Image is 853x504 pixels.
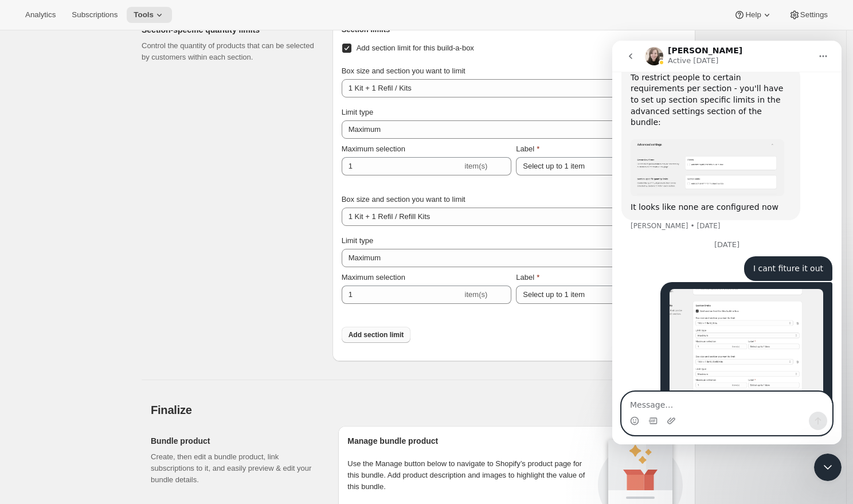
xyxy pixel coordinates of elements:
span: Add section limit for this build-a-box [357,44,474,52]
button: Settings [782,7,835,23]
p: Use the Manage button below to navigate to Shopify’s product page for this bundle. Add product de... [347,458,594,493]
span: Label [516,144,534,153]
span: Maximum selection [342,273,405,282]
span: Subscriptions [72,10,118,19]
button: Subscriptions [65,7,124,23]
span: item(s) [465,290,488,299]
span: Help [745,10,761,19]
span: Analytics [25,10,56,19]
iframe: Intercom live chat [814,454,842,481]
span: Box size and section you want to limit [342,67,465,75]
span: item(s) [465,162,488,170]
span: Maximum selection [342,144,405,153]
button: Analytics [18,7,62,23]
span: Label [516,273,534,282]
h2: Bundle product [151,435,320,447]
button: Help [727,7,779,23]
span: Settings [800,10,828,19]
button: Tools [127,7,172,23]
span: Box size and section you want to limit [342,195,465,204]
p: Control the quantity of products that can be selected by customers within each section. [142,40,314,63]
span: Limit type [342,108,374,116]
span: Tools [134,10,154,19]
iframe: Intercom live chat [612,41,842,444]
h2: Manage bundle product [347,435,594,447]
span: Limit type [342,236,374,245]
h2: Finalize [151,403,695,417]
p: Create, then edit a bundle product, link subscriptions to it, and easily preview & edit your bund... [151,451,320,486]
